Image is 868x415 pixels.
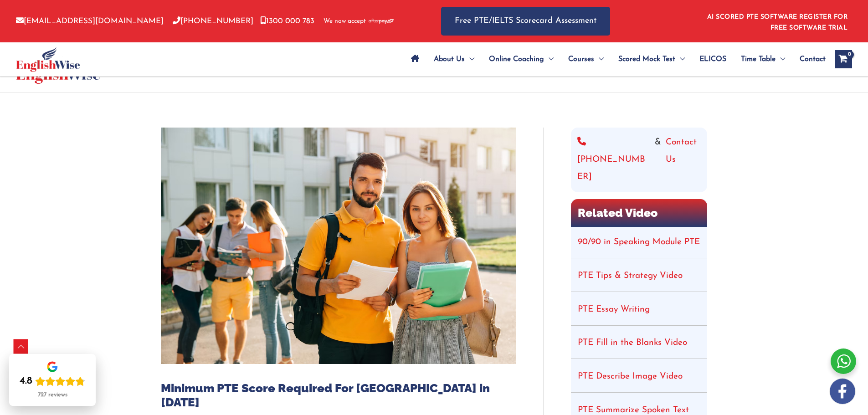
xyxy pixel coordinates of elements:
a: [PHONE_NUMBER] [577,134,650,186]
a: Free PTE/IELTS Scorecard Assessment [441,7,610,36]
a: 90/90 in Speaking Module PTE [578,238,700,246]
a: PTE Essay Writing [578,305,650,314]
a: Time TableMenu Toggle [734,43,792,75]
span: Menu Toggle [675,43,685,75]
div: 4.8 [20,375,32,388]
a: Contact Us [666,134,701,186]
div: Rating: 4.8 out of 5 [20,375,85,388]
span: Time Table [741,43,776,75]
div: & [577,134,701,186]
a: View Shopping Cart, empty [835,50,852,68]
span: Menu Toggle [594,43,604,75]
span: ELICOS [699,43,726,75]
a: ELICOS [692,43,734,75]
span: About Us [434,43,465,75]
h2: Related Video [571,199,707,227]
span: Menu Toggle [544,43,554,75]
a: [PHONE_NUMBER] [173,17,253,25]
a: CoursesMenu Toggle [561,43,611,75]
a: [EMAIL_ADDRESS][DOMAIN_NAME] [16,17,164,25]
img: white-facebook.png [830,379,855,404]
a: Scored Mock TestMenu Toggle [611,43,692,75]
a: PTE Fill in the Blanks Video [578,338,687,347]
a: 1300 000 783 [260,17,314,25]
a: About UsMenu Toggle [426,43,482,75]
h1: Minimum PTE Score Required For [GEOGRAPHIC_DATA] in [DATE] [161,381,516,410]
a: Contact [792,43,826,75]
img: Afterpay-Logo [369,19,394,24]
a: PTE Summarize Spoken Text [578,406,689,415]
nav: Site Navigation: Main Menu [404,43,826,75]
a: PTE Tips & Strategy Video [578,272,683,280]
div: 727 reviews [38,391,67,399]
a: PTE Describe Image Video [578,372,683,381]
span: Online Coaching [489,43,544,75]
span: We now accept [324,17,366,26]
span: Menu Toggle [465,43,474,75]
span: Menu Toggle [776,43,785,75]
a: AI SCORED PTE SOFTWARE REGISTER FOR FREE SOFTWARE TRIAL [707,14,848,31]
aside: Header Widget 1 [702,6,852,36]
span: Scored Mock Test [618,43,675,75]
a: Online CoachingMenu Toggle [482,43,561,75]
span: Contact [800,43,826,75]
img: cropped-ew-logo [16,47,80,72]
span: Courses [568,43,594,75]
